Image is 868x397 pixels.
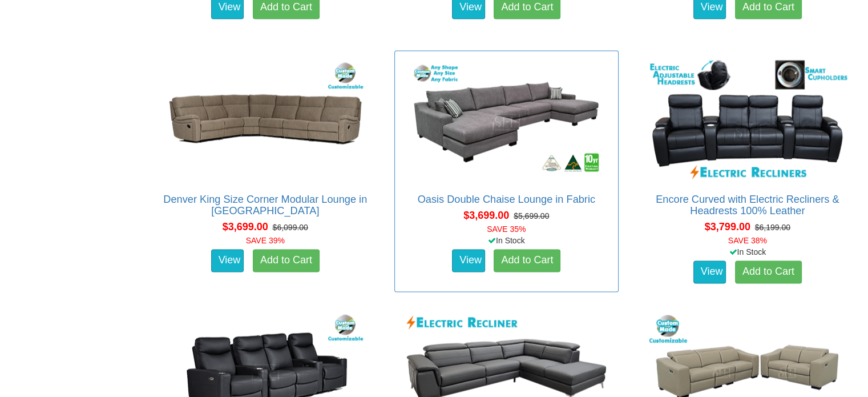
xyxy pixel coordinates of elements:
[223,221,268,232] span: $3,699.00
[728,236,767,245] font: SAVE 38%
[645,57,850,182] img: Encore Curved with Electric Recliners & Headrests 100% Leather
[494,249,560,272] a: Add to Cart
[705,221,750,232] span: $3,799.00
[693,260,726,283] a: View
[163,194,367,216] a: Denver King Size Corner Modular Lounge in [GEOGRAPHIC_DATA]
[403,57,609,182] img: Oasis Double Chaise Lounge in Fabric
[452,249,485,272] a: View
[463,210,509,221] span: $3,699.00
[633,246,862,258] div: In Stock
[246,236,285,245] font: SAVE 39%
[418,194,595,205] a: Oasis Double Chaise Lounge in Fabric
[514,211,549,220] del: $5,699.00
[273,223,308,232] del: $6,099.00
[163,57,368,182] img: Denver King Size Corner Modular Lounge in Fabric
[735,260,802,283] a: Add to Cart
[211,249,244,272] a: View
[487,224,526,234] font: SAVE 35%
[656,194,839,216] a: Encore Curved with Electric Recliners & Headrests 100% Leather
[392,235,621,246] div: In Stock
[755,223,790,232] del: $6,199.00
[253,249,320,272] a: Add to Cart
